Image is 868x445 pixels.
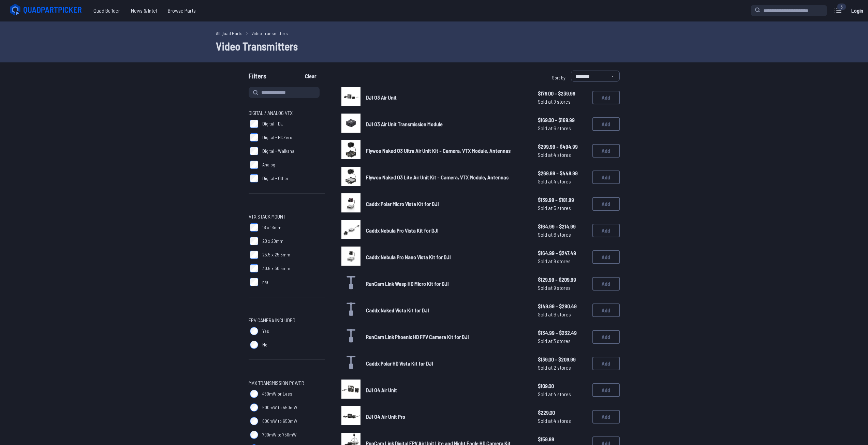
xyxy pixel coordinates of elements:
[366,226,527,235] a: Caddx Nebula Pro Vista Kit for DJI
[538,257,587,265] span: Sold at 9 stores
[366,147,511,154] span: Flywoo Naked O3 Ultra Air Unit Kit - Camera, VTX Module, Antennas
[538,435,587,443] span: $159.99
[262,390,292,397] span: 450mW or Less
[250,390,258,398] input: 450mW or Less
[366,254,451,260] span: Caddx Nebula Pro Nano Vista Kit for DJI
[250,431,258,439] input: 700mW to 750mW
[262,431,297,438] span: 700mW to 750mW
[849,4,865,17] a: Login
[538,204,587,212] span: Sold at 5 stores
[262,328,269,335] span: Yes
[366,386,527,394] a: DJI O4 Air Unit
[341,220,361,241] a: image
[538,390,587,398] span: Sold at 4 stores
[341,380,361,401] a: image
[341,220,361,239] img: image
[262,120,284,127] span: Digital - DJI
[250,161,258,169] input: Analog
[538,417,587,425] span: Sold at 4 stores
[366,147,527,155] a: Flywoo Naked O3 Ultra Air Unit Kit - Camera, VTX Module, Antennas
[538,310,587,318] span: Sold at 6 stores
[538,329,587,337] span: $134.99 - $232.49
[538,337,587,345] span: Sold at 3 stores
[592,303,620,317] button: Add
[366,360,433,367] span: Caddx Polar HD Vista Kit for DJI
[341,140,361,161] a: image
[592,197,620,211] button: Add
[249,316,295,324] span: FPV Camera Included
[366,93,527,102] a: DJI O3 Air Unit
[126,4,162,17] a: News & Intel
[249,71,266,84] span: Filters
[216,30,242,37] a: All Quad Parts
[538,222,587,231] span: $164.99 - $214.99
[552,75,565,80] span: Sort by
[366,359,527,368] a: Caddx Polar HD Vista Kit for DJI
[366,121,443,127] span: DJI O3 Air Unit Transmission Module
[366,333,527,341] a: RunCam Link Phoenix HD FPV Camera Kit for DJI
[262,148,296,154] span: Digital - Walksnail
[250,341,258,349] input: No
[262,341,267,348] span: No
[538,196,587,204] span: $139.99 - $181.99
[262,404,297,411] span: 500mW to 550mW
[538,276,587,284] span: $129.99 - $209.99
[162,4,201,17] a: Browse Parts
[592,357,620,370] button: Add
[341,167,361,188] a: image
[592,224,620,237] button: Add
[251,30,288,37] a: Video Transmitters
[262,175,289,182] span: Digital - Other
[366,280,527,288] a: RunCam Link Wasp HD Micro Kit for DJI
[592,170,620,184] button: Add
[366,333,469,340] span: RunCam Link Phoenix HD FPV Camera Kit for DJI
[538,284,587,292] span: Sold at 9 stores
[341,87,361,108] a: image
[250,403,258,412] input: 500mW to 550mW
[366,413,527,421] a: DJI O4 Air Unit Pro
[366,413,405,420] span: DJI O4 Air Unit Pro
[366,120,527,128] a: DJI O3 Air Unit Transmission Module
[262,279,268,285] span: n/a
[341,406,361,427] a: image
[366,306,527,314] a: Caddx Naked Vista Kit for DJI
[538,382,587,390] span: $109.00
[538,302,587,310] span: $149.99 - $280.49
[341,380,361,399] img: image
[250,278,258,286] input: n/a
[249,109,293,117] span: Digital / Analog VTX
[262,251,290,258] span: 25.5 x 25.5mm
[538,116,587,124] span: $169.00 - $169.99
[538,98,587,106] span: Sold at 9 stores
[341,247,361,266] img: image
[366,173,527,181] a: Flywoo Naked O3 Lite Air Unit Kit - Camera, VTX Module, Antennas
[341,87,361,106] img: image
[538,355,587,364] span: $139.00 - $209.99
[250,223,258,232] input: 16 x 16mm
[592,330,620,344] button: Add
[366,307,429,313] span: Caddx Naked Vista Kit for DJI
[262,265,290,272] span: 30.5 x 30.5mm
[366,227,439,234] span: Caddx Nebula Pro Vista Kit for DJI
[341,406,361,425] img: image
[250,237,258,245] input: 20 x 20mm
[249,212,285,221] span: VTX Stack Mount
[366,201,439,207] span: Caddx Polar Micro Vista Kit for DJI
[366,174,509,180] span: Flywoo Naked O3 Lite Air Unit Kit - Camera, VTX Module, Antennas
[249,379,304,387] span: Max Transmission Power
[88,4,126,17] a: Quad Builder
[592,144,620,158] button: Add
[341,140,361,159] img: image
[262,224,281,231] span: 16 x 16mm
[592,91,620,104] button: Add
[571,71,620,81] select: Sort by
[592,250,620,264] button: Add
[341,193,361,214] a: image
[262,418,297,425] span: 600mW to 650mW
[366,94,397,101] span: DJI O3 Air Unit
[538,231,587,239] span: Sold at 6 stores
[538,124,587,132] span: Sold at 6 stores
[299,71,322,81] button: Clear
